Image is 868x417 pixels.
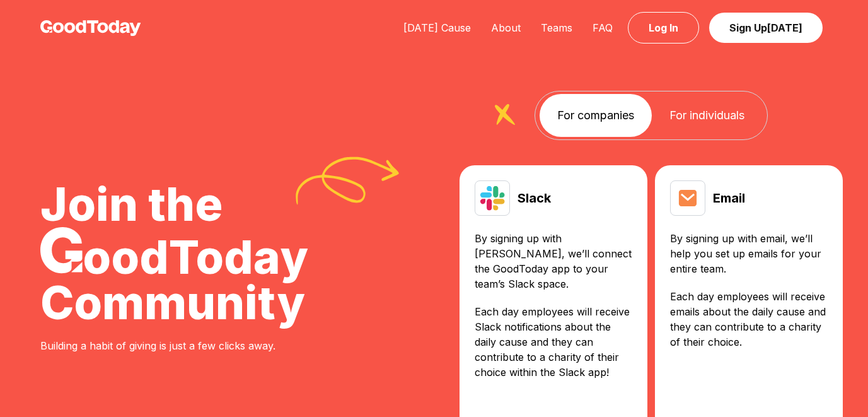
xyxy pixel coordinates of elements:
h3: Email [713,189,745,207]
a: For individuals [652,94,762,137]
p: Each day employees will receive emails about the daily cause and they can contribute to a charity... [670,289,828,349]
img: GoodToday [40,20,141,36]
a: Teams [531,21,582,34]
h1: Join the oodToday Community [40,182,308,326]
p: Building a habit of giving is just a few clicks away. [40,338,308,353]
p: By signing up with email, we’ll help you set up emails for your entire team. [670,231,828,276]
a: Log In [628,12,699,44]
a: For companies [540,94,652,137]
a: [DATE] Cause [393,21,481,34]
span: [DATE] [767,21,802,34]
a: About [481,21,531,34]
h3: Slack [518,189,551,207]
a: FAQ [582,21,623,34]
p: By signing up with [PERSON_NAME], we’ll connect the GoodToday app to your team’s Slack space. [475,231,632,291]
a: Sign Up[DATE] [709,13,823,43]
p: Each day employees will receive Slack notifications about the daily cause and they can contribute... [475,304,632,380]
